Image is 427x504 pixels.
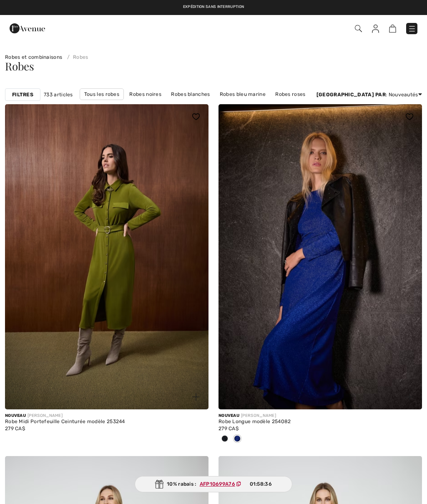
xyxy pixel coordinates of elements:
a: Robes [PERSON_NAME] [150,100,216,111]
span: 733 articles [44,91,73,98]
div: : Nouveautés [316,91,422,98]
img: Robe Longue modèle 254082. Noir [219,104,422,409]
span: 279 CA$ [219,426,239,431]
div: Robe Midi Portefeuille Ceinturée modèle 253244 [5,419,208,425]
img: plus_v2.svg [192,393,200,401]
img: heart_black_full.svg [192,113,200,120]
ins: AFP10699A76 [200,481,235,487]
img: Robe Midi Portefeuille Ceinturée modèle 253244. Artichoke [5,104,208,409]
a: Robes bleu marine [216,89,270,100]
a: Robes noires [125,89,166,100]
div: 10% rabais : [135,476,292,492]
a: 1ère Avenue [10,24,45,32]
img: Mes infos [372,25,379,33]
span: 01:58:36 [250,480,272,488]
span: Nouveau [219,413,239,418]
a: Robes et combinaisons [5,54,62,60]
div: Robe Longue modèle 254082 [219,419,422,425]
span: Nouveau [5,413,26,418]
img: plus_v2.svg [406,393,413,401]
a: Robes blanches [167,89,214,100]
span: Robes [5,59,34,73]
div: Royal Sapphire 163 [231,432,244,446]
a: Robes roses [271,89,309,100]
img: Panier d'achat [389,25,396,33]
div: [PERSON_NAME] [219,413,422,419]
div: [PERSON_NAME] [5,413,208,419]
div: Black [219,432,231,446]
img: Recherche [355,25,362,32]
a: Robes longues [218,100,262,111]
a: Robes [64,54,88,60]
img: 1ère Avenue [10,20,45,37]
span: 279 CA$ [5,426,25,431]
strong: Filtres [12,91,33,98]
a: Robes courtes [263,100,307,111]
img: heart_black_full.svg [406,113,413,120]
img: Menu [408,25,416,33]
img: Gift.svg [155,480,163,489]
strong: [GEOGRAPHIC_DATA] par [316,92,386,98]
a: Robes [PERSON_NAME] [82,100,148,111]
a: Tous les robes [80,88,124,100]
